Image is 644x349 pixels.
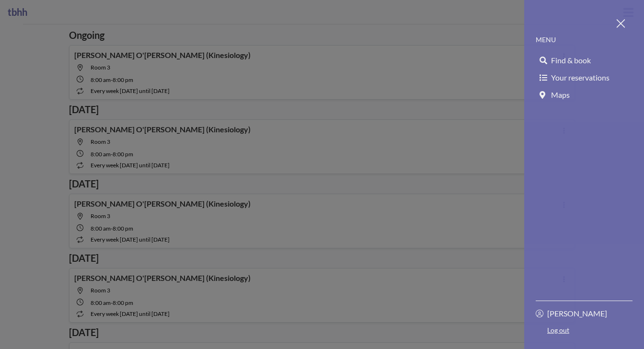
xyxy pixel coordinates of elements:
a: Log out [536,326,632,337]
span: Your reservations [551,73,609,82]
a: Find & book [536,52,632,69]
p: MENU [536,35,632,44]
p: [PERSON_NAME] [547,309,607,318]
span: Find & book [551,56,591,65]
a: Maps [536,86,632,104]
a: Your reservations [536,69,632,86]
span: Maps [551,90,570,100]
